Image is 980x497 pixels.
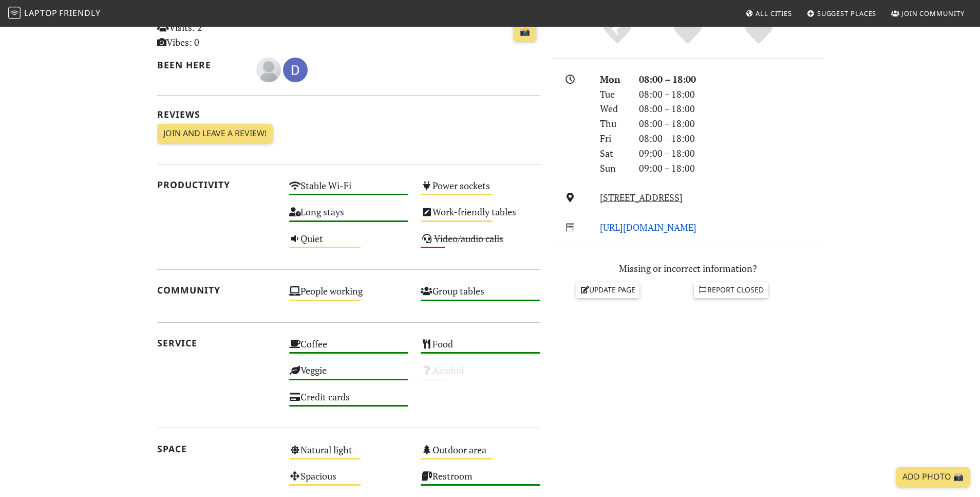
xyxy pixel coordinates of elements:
div: Group tables [414,283,546,309]
div: Sat [594,146,633,161]
h2: Service [157,338,277,348]
div: Alcohol [414,362,546,388]
div: Spacious [283,468,415,494]
div: 08:00 – 18:00 [633,87,829,102]
span: Laptop [24,7,58,19]
div: Fri [594,131,633,146]
span: Suggest Places [817,9,877,18]
div: Wed [594,101,633,116]
span: Friendly [59,7,100,19]
div: No [582,17,653,46]
a: Update page [576,282,640,298]
a: All Cities [741,4,796,23]
a: [STREET_ADDRESS] [600,191,683,204]
div: 08:00 – 18:00 [633,116,829,131]
img: 2382-delphine.jpg [283,58,308,82]
h2: Community [157,285,277,296]
a: 📸 [514,22,536,42]
span: All Cities [756,9,792,18]
div: Credit cards [283,389,415,415]
img: blank-535327c66bd565773addf3077783bbfce4b00ec00e9fd257753287c682c7fa38.png [256,58,281,82]
div: Power sockets [414,177,546,204]
div: Restroom [414,468,546,494]
div: Natural light [283,441,415,468]
div: Quiet [283,230,415,256]
div: Work-friendly tables [414,204,546,230]
div: 09:00 – 18:00 [633,161,829,176]
h2: Reviews [157,109,540,120]
span: Lyuba P [256,63,283,75]
h2: Space [157,444,277,454]
div: Mon [594,72,633,87]
a: Join Community [887,4,969,23]
div: People working [283,283,415,309]
div: Sun [594,161,633,176]
h2: Been here [157,60,244,70]
div: Food [414,336,546,362]
a: Report closed [694,282,768,298]
div: 09:00 – 18:00 [633,146,829,161]
p: Missing or incorrect information? [553,261,823,276]
img: LaptopFriendly [8,7,21,19]
div: Long stays [283,204,415,230]
div: Coffee [283,336,415,362]
div: Definitely! [723,17,794,46]
div: Yes [652,17,723,46]
div: Outdoor area [414,441,546,468]
span: Delphine Grimaud [283,63,308,75]
div: 08:00 – 18:00 [633,101,829,116]
p: Visits: 2 Vibes: 0 [157,20,277,50]
div: Stable Wi-Fi [283,177,415,204]
div: 08:00 – 18:00 [633,72,829,87]
a: LaptopFriendly LaptopFriendly [8,5,101,23]
a: [URL][DOMAIN_NAME] [600,221,696,233]
h2: Productivity [157,179,277,190]
s: Video/audio calls [434,232,503,245]
div: Tue [594,87,633,102]
div: Veggie [283,362,415,388]
a: Suggest Places [803,4,881,23]
span: Join Community [901,9,965,18]
div: Thu [594,116,633,131]
div: 08:00 – 18:00 [633,131,829,146]
a: Join and leave a review! [157,124,273,143]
